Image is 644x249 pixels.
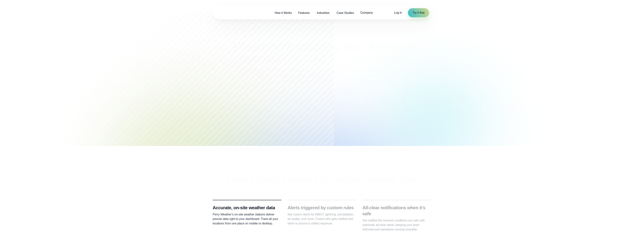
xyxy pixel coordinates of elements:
span: Company [360,10,373,15]
h3: Accurate, on-site weather data [213,205,282,211]
span: Industries [317,11,329,15]
a: Try it free [408,8,429,17]
span: How it Works [275,11,292,15]
h3: All-clear notifications when it’s safe [362,205,431,217]
p: Set custom alerts for WBGT, lightning, precipitation, air quality, and more. Control who gets not... [288,212,356,226]
a: Log in [394,10,402,15]
a: How it Works [271,9,295,17]
p: Perry Weather’s on-site weather stations deliver precise data right to your dashboard. Track all ... [213,212,282,226]
span: Case Studies [337,11,354,15]
h3: Alerts triggered by custom rules [288,205,356,211]
span: Log in [394,11,402,14]
span: Try it free [412,10,425,15]
span: Features [298,11,310,15]
a: Case Studies [333,9,357,17]
p: Get notified the moment conditions are safe with automatic all-clear alerts, keeping your team in... [362,218,431,232]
